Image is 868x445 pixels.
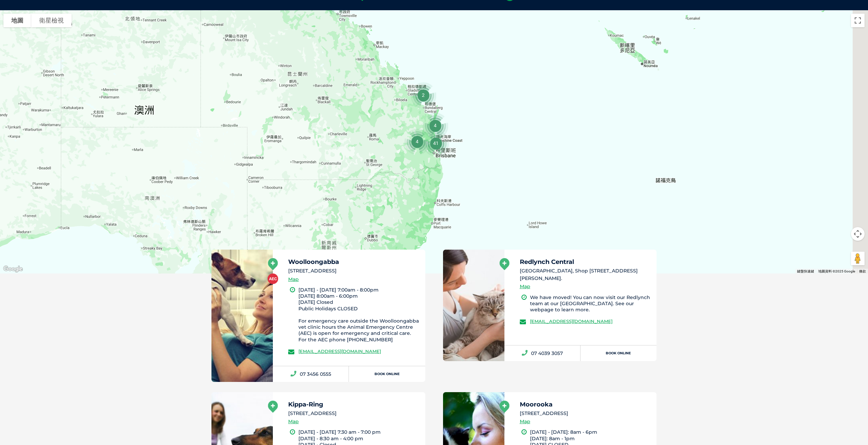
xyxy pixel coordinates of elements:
[530,294,651,313] li: We have moved! You can now visit our Redlynch team at our [GEOGRAPHIC_DATA]. See our webpage to l...
[859,269,866,273] a: 條款 (在新分頁中開啟)
[288,401,419,407] h5: Kippa-Ring
[2,265,24,273] img: Google
[2,265,24,273] a: 在 Google 地圖上開啟這個區域 (開啟新視窗)
[851,252,865,265] button: 將衣夾人拖曳到地圖上，就能開啟街景服務
[3,14,31,27] button: 顯示街道地圖
[520,410,651,417] li: [STREET_ADDRESS]
[504,345,580,361] a: 07 4039 3057
[298,348,381,354] a: [EMAIL_ADDRESS][DOMAIN_NAME]
[851,14,865,27] button: 切換全螢幕檢視
[31,14,72,27] button: 顯示衛星圖
[288,410,419,417] li: [STREET_ADDRESS]
[401,126,433,157] div: 4
[349,366,425,382] a: Book Online
[288,259,419,265] h5: Woolloongabba
[580,345,657,361] a: Book Online
[520,283,530,291] a: Map
[520,267,651,282] li: [GEOGRAPHIC_DATA], Shop [STREET_ADDRESS][PERSON_NAME].
[408,79,439,111] div: 2
[530,318,613,324] a: [EMAIL_ADDRESS][DOMAIN_NAME]
[288,267,419,275] li: [STREET_ADDRESS]
[288,276,299,283] a: Map
[520,418,530,426] a: Map
[420,128,452,159] div: 41
[288,418,299,426] a: Map
[797,269,814,274] button: 鍵盤快速鍵
[520,401,651,407] h5: Moorooka
[520,259,651,265] h5: Redlynch Central
[851,227,865,241] button: 地圖攝影機控制項
[273,366,349,382] a: 07 3456 0555
[420,110,451,141] div: 4
[298,287,419,343] li: [DATE] - [DATE] 7:00am - 8:00pm [DATE] 8:00am - 6:00pm [DATE] Closed Public Holidays CLOSED For e...
[818,269,855,273] span: 地圖資料 ©2025 Google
